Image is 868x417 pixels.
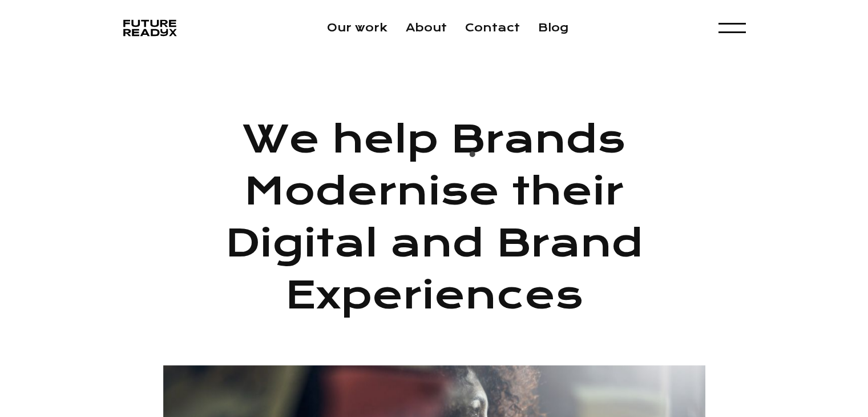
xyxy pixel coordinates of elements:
[327,21,387,34] a: Our work
[123,17,177,39] img: Futurereadyx Logo
[183,113,685,321] h1: We help Brands Modernise their Digital and Brand Experiences
[406,21,447,34] a: About
[718,16,746,40] div: menu
[538,21,568,34] a: Blog
[123,17,177,39] a: home
[465,21,520,34] a: Contact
